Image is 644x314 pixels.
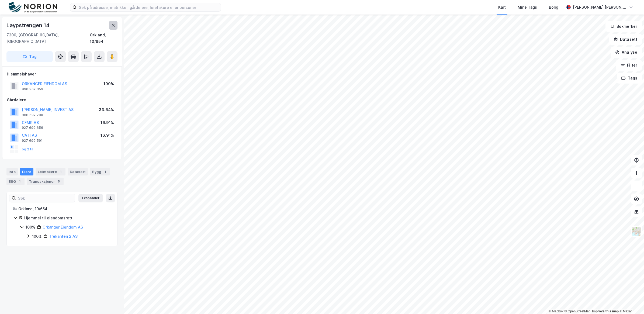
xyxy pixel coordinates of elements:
img: norion-logo.80e7a08dc31c2e691866.png [9,2,57,13]
div: 16.91% [101,132,114,139]
a: Improve this map [592,309,619,313]
a: Mapbox [549,309,563,313]
div: 990 962 359 [22,87,43,91]
div: Leietakere [36,168,65,175]
div: Kontrollprogram for chat [617,288,644,314]
img: Z [631,226,642,236]
a: OpenStreetMap [565,309,591,313]
div: Datasett [68,168,88,175]
div: Mine Tags [518,4,537,11]
div: Gårdeiere [7,97,117,103]
div: Bolig [549,4,558,11]
button: Tags [617,73,642,84]
div: 100% [32,233,42,240]
div: 100% [26,224,35,230]
button: Datasett [609,34,642,45]
div: Orkland, 10/654 [90,32,117,45]
div: 5 [56,179,61,184]
div: 927 699 656 [22,126,43,130]
div: 1 [17,179,22,184]
div: 927 699 591 [22,139,43,143]
div: Bygg [90,168,110,175]
div: 1 [102,169,108,174]
div: [PERSON_NAME] [PERSON_NAME] [573,4,627,11]
button: Ekspander [78,194,103,202]
div: 1 [58,169,63,174]
input: Søk [16,194,75,202]
div: 33.64% [99,106,114,113]
div: Orkland, 10/654 [18,206,111,212]
iframe: Chat Widget [617,288,644,314]
div: 100% [103,81,114,87]
div: Kart [498,4,506,11]
div: Transaksjoner [27,178,64,185]
div: Løypstrengen 14 [6,21,51,30]
div: 16.91% [101,119,114,126]
div: Eiere [20,168,33,175]
a: Orkanger Eiendom AS [43,225,83,229]
div: Hjemmel til eiendomsrett [24,215,111,221]
div: 988 692 700 [22,113,43,117]
button: Tag [6,51,53,62]
div: 7300, [GEOGRAPHIC_DATA], [GEOGRAPHIC_DATA] [6,32,90,45]
div: ESG [6,178,25,185]
a: Trekanten 2 AS [49,234,78,239]
div: Hjemmelshaver [7,71,117,77]
button: Analyse [611,47,642,58]
div: Info [6,168,18,175]
button: Filter [616,60,642,71]
button: Bokmerker [605,21,642,32]
input: Søk på adresse, matrikkel, gårdeiere, leietakere eller personer [77,3,221,11]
